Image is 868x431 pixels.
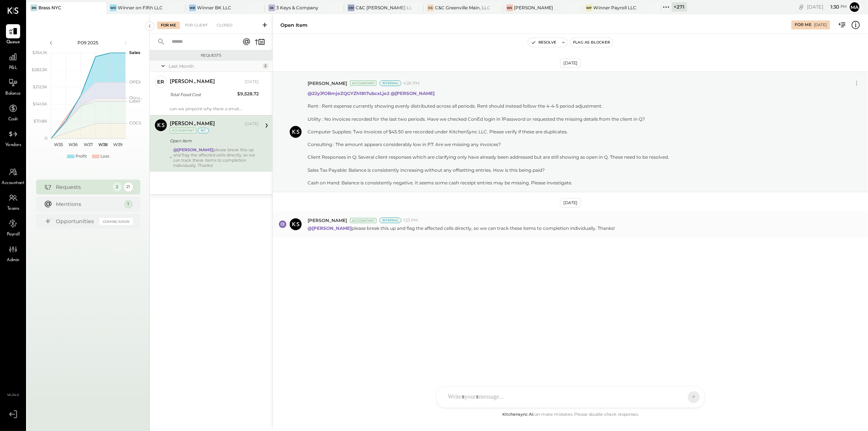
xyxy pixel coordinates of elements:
div: Accountant [350,80,376,86]
span: [PERSON_NAME] [308,80,347,86]
div: CM [348,4,354,11]
div: [DATE] [245,79,259,85]
text: W38 [98,142,108,147]
div: Winner BK LLC [197,4,231,11]
div: + 271 [672,2,687,12]
div: CG [427,4,434,11]
div: [DATE] [807,3,847,10]
div: WB [189,4,196,11]
span: Cash [8,116,18,123]
a: P&L [0,50,26,72]
div: P09 2025 [57,39,120,46]
text: COGS [129,120,142,126]
a: Teams [0,191,26,212]
div: Loss [101,153,109,159]
strong: @22yJfOBmjeZQGYZh18t7ubcxLje2 [308,91,390,96]
text: $141.6K [33,101,47,107]
div: Profit [76,153,87,159]
a: Payroll [0,216,26,238]
a: Admin [0,242,26,264]
div: 3K [268,4,275,11]
div: Accountant [170,128,196,133]
strong: @[PERSON_NAME] [391,91,435,96]
div: Open Item [170,137,257,145]
div: Coming Soon [99,218,133,225]
button: Resolve [528,38,559,47]
div: 21 [124,183,133,191]
div: er [158,78,165,85]
text: W36 [69,142,78,147]
text: $70.8K [34,118,47,124]
div: Requests [56,183,109,191]
text: W37 [84,142,93,147]
text: $212.5K [33,84,47,89]
span: 1:23 PM [403,218,418,224]
div: Closed [213,22,236,29]
span: Payroll [7,231,20,238]
div: For Client [181,22,212,29]
a: Accountant [0,165,26,187]
a: Vendors [0,127,26,149]
div: Mentions [56,200,120,208]
div: Opportunities [56,218,96,225]
div: Internal [379,80,401,86]
span: Admin [7,257,19,264]
strong: @[PERSON_NAME] [174,147,214,152]
span: Queue [6,39,20,46]
div: WS [506,4,513,11]
div: C&C Greenville Main, LLC [435,4,490,11]
a: Queue [0,24,26,46]
div: please break this up and flag the affected cells directly, so we can track these items to complet... [174,147,259,168]
div: Open Item [280,22,308,29]
div: Last Month [169,63,261,69]
div: 2 [113,183,122,191]
div: int [198,128,209,133]
button: Flag as Blocker [570,38,613,47]
span: [PERSON_NAME] [308,217,347,224]
span: Vendors [5,142,21,149]
div: [PERSON_NAME] [514,4,553,11]
div: Winner Payroll LLC [594,4,637,11]
div: Accountant [350,218,376,223]
strong: @[PERSON_NAME] [308,225,352,231]
div: [DATE] [814,22,827,28]
text: $283.3K [32,67,47,72]
div: Rent : Rent expense currently showing evenly distributed across all periods. Rent should instead ... [308,103,669,186]
div: [PERSON_NAME] [170,120,215,128]
div: can we pinpoint why there a small difference between food coded purchases amount in KitchenSync a... [170,106,259,111]
div: [PERSON_NAME] [170,78,215,86]
div: Brass NYC [38,4,61,11]
div: For Me [795,22,811,28]
div: Winner on Fifth LLC [118,4,163,11]
div: 3 Keys & Company [276,4,318,11]
div: Wo [110,4,117,11]
div: 2 [263,63,268,69]
div: copy link [798,3,805,11]
div: BN [31,4,37,11]
div: [DATE] [560,58,581,68]
text: Labor [129,98,140,104]
div: 1 [124,200,133,209]
text: W35 [54,142,63,147]
text: Occu... [129,95,142,100]
text: 0 [45,136,47,141]
div: Total Food Cost [170,91,235,98]
div: C&C [PERSON_NAME] LLC [356,4,412,11]
text: Sales [129,50,140,55]
text: $354.1K [32,50,47,55]
div: [DATE] [560,198,581,207]
text: OPEX [129,79,141,85]
span: Teams [7,206,19,212]
span: Balance [5,91,21,97]
button: Ma [849,1,861,13]
div: [DATE] [245,121,259,127]
span: Accountant [2,180,25,187]
text: W39 [113,142,123,147]
a: Cash [0,101,26,123]
span: 4:26 PM [403,80,420,86]
div: For Me [157,22,180,29]
div: WP [586,4,592,11]
div: Requests [153,53,269,58]
span: P&L [9,65,18,72]
a: Balance [0,76,26,97]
